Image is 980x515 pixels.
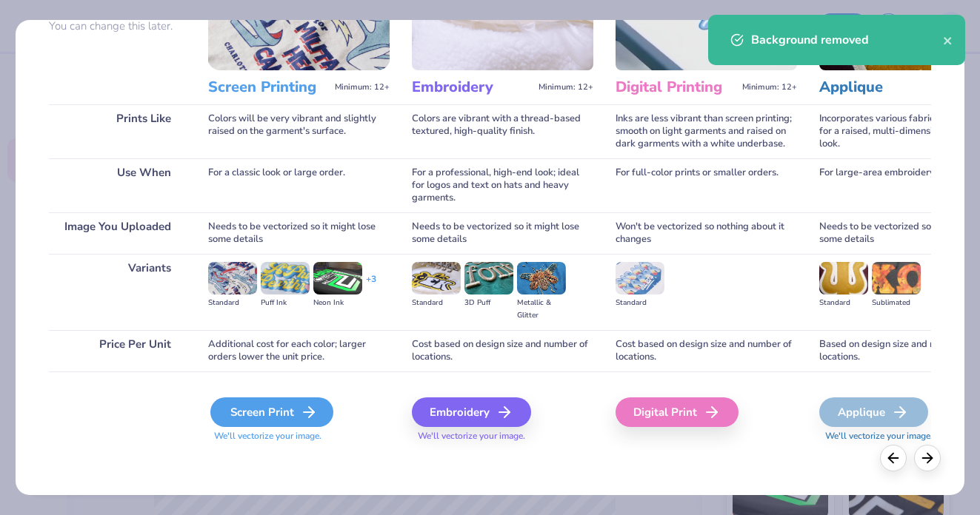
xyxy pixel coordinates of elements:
div: Additional cost for each color; larger orders lower the unit price. [208,330,390,371]
div: Inks are less vibrant than screen printing; smooth on light garments and raised on dark garments ... [616,104,797,158]
div: Neon Ink [313,297,362,309]
div: + 3 [366,273,376,298]
span: Minimum: 12+ [742,82,797,92]
div: Needs to be vectorized so it might lose some details [412,212,593,254]
div: 3D Puff [464,297,513,309]
img: Neon Ink [313,262,362,294]
div: For full-color prints or smaller orders. [616,158,797,212]
div: Use When [49,158,186,212]
div: Digital Print [616,397,739,427]
h3: Embroidery [412,78,533,97]
img: Standard [819,262,868,294]
img: Standard [208,262,257,294]
img: 3D Puff [464,262,513,294]
div: Embroidery [412,397,531,427]
div: For a professional, high-end look; ideal for logos and text on hats and heavy garments. [412,158,593,212]
div: Metallic & Glitter [517,297,566,322]
span: We'll vectorize your image. [208,430,390,442]
p: You can change this later. [49,20,186,33]
div: Sublimated [872,297,921,309]
div: Applique [819,397,928,427]
div: Cost based on design size and number of locations. [616,330,797,371]
div: Standard [819,297,868,309]
div: Screen Print [210,397,333,427]
div: Cost based on design size and number of locations. [412,330,593,371]
span: We'll vectorize your image. [412,430,593,442]
img: Puff Ink [261,262,310,294]
div: Needs to be vectorized so it might lose some details [208,212,390,254]
div: Won't be vectorized so nothing about it changes [616,212,797,254]
div: Standard [616,297,664,309]
span: Minimum: 12+ [335,82,390,92]
div: Standard [412,297,461,309]
div: Variants [49,254,186,330]
div: Prints Like [49,104,186,158]
div: Puff Ink [261,297,310,309]
div: Background removed [751,31,943,49]
img: Standard [412,262,461,294]
img: Sublimated [872,262,921,294]
h3: Digital Printing [616,78,736,97]
div: Standard [208,297,257,309]
div: Image You Uploaded [49,212,186,254]
div: For a classic look or large order. [208,158,390,212]
button: close [943,31,953,49]
h3: Applique [819,78,940,97]
h3: Screen Printing [208,78,329,97]
div: Colors will be very vibrant and slightly raised on the garment's surface. [208,104,390,158]
img: Metallic & Glitter [517,262,566,294]
img: Standard [616,262,664,294]
span: Minimum: 12+ [539,82,593,92]
div: Colors are vibrant with a thread-based textured, high-quality finish. [412,104,593,158]
div: Price Per Unit [49,330,186,371]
